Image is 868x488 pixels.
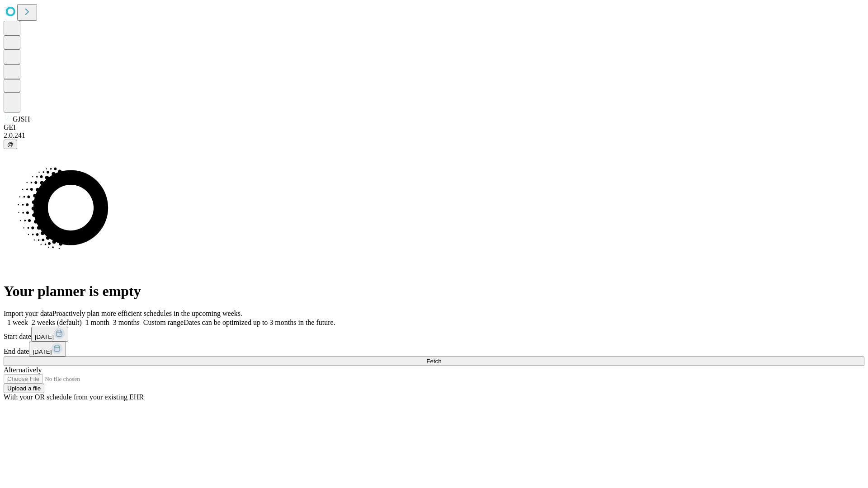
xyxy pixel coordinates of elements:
span: @ [7,141,14,148]
button: [DATE] [31,327,68,342]
span: Custom range [143,319,184,326]
span: 3 months [113,319,140,326]
button: Fetch [4,357,864,366]
span: [DATE] [33,348,52,355]
span: Fetch [426,358,441,365]
button: Upload a file [4,384,44,393]
span: [DATE] [35,333,54,340]
button: @ [4,140,17,149]
div: Start date [4,327,864,342]
div: End date [4,342,864,357]
span: Import your data [4,310,52,317]
span: GJSH [13,115,30,123]
span: 1 month [85,319,109,326]
span: With your OR schedule from your existing EHR [4,393,144,401]
h1: Your planner is empty [4,283,864,300]
span: Dates can be optimized up to 3 months in the future. [184,319,335,326]
span: Alternatively [4,366,42,374]
div: GEI [4,123,864,131]
span: 1 week [7,319,28,326]
div: 2.0.241 [4,131,864,140]
span: 2 weeks (default) [32,319,82,326]
button: [DATE] [29,342,66,357]
span: Proactively plan more efficient schedules in the upcoming weeks. [52,310,242,317]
